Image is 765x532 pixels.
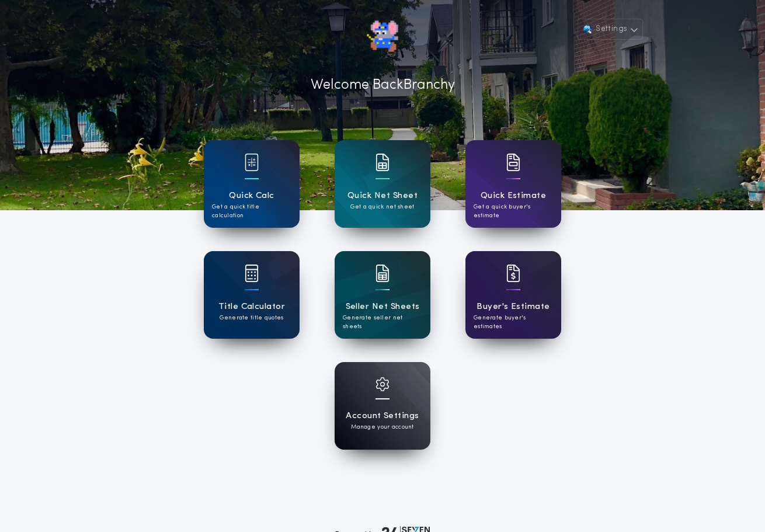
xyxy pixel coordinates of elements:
[335,362,430,450] a: card iconAccount SettingsManage your account
[335,251,430,339] a: card iconSeller Net SheetsGenerate seller net sheets
[578,19,643,40] button: Settings
[343,314,422,331] p: Generate seller net sheets
[506,265,520,282] img: card icon
[346,409,419,423] h1: Account Settings
[582,23,593,35] img: user avatar
[204,251,300,339] a: card iconTitle CalculatorGenerate title quotes
[375,377,390,391] img: card icon
[350,203,414,211] p: Get a quick net sheet
[474,314,553,331] p: Generate buyer's estimates
[204,140,300,228] a: card iconQuick CalcGet a quick title calculation
[311,75,455,96] p: Welcome Back Branchy
[245,154,259,171] img: card icon
[477,300,550,314] h1: Buyer's Estimate
[465,251,561,339] a: card iconBuyer's EstimateGenerate buyer's estimates
[347,189,418,203] h1: Quick Net Sheet
[365,19,400,54] img: account-logo
[474,203,553,220] p: Get a quick buyer's estimate
[212,203,291,220] p: Get a quick title calculation
[218,300,285,314] h1: Title Calculator
[375,154,390,171] img: card icon
[229,189,274,203] h1: Quick Calc
[465,140,561,228] a: card iconQuick EstimateGet a quick buyer's estimate
[335,140,430,228] a: card iconQuick Net SheetGet a quick net sheet
[375,265,390,282] img: card icon
[346,300,420,314] h1: Seller Net Sheets
[506,154,520,171] img: card icon
[481,189,547,203] h1: Quick Estimate
[351,423,413,432] p: Manage your account
[245,265,259,282] img: card icon
[220,314,283,322] p: Generate title quotes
